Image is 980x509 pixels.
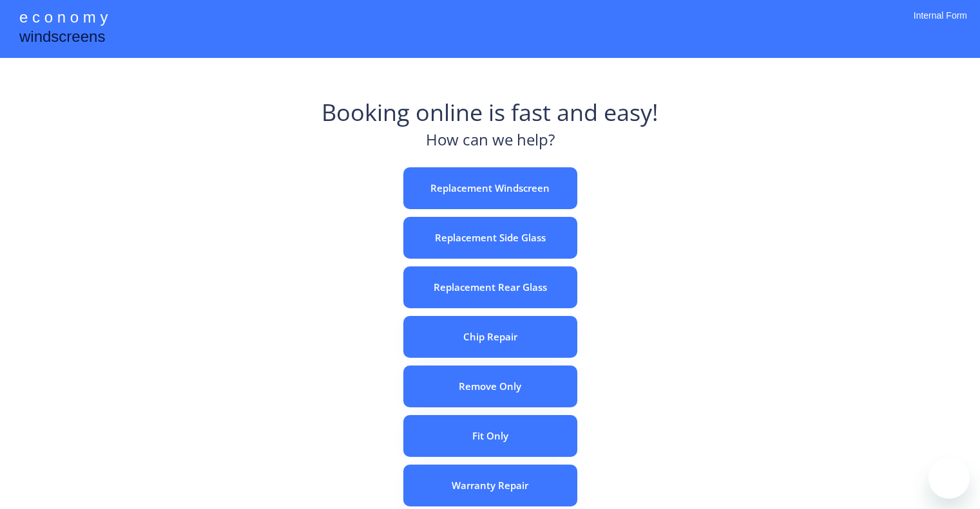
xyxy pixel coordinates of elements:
[322,97,658,129] div: Booking online is fast and easy!
[403,167,577,209] button: Replacement Windscreen
[426,129,555,158] div: How can we help?
[403,266,577,308] button: Replacement Rear Glass
[914,10,967,39] div: Internal Form
[403,415,577,457] button: Fit Only
[403,366,577,407] button: Remove Only
[928,458,970,499] iframe: Button to launch messaging window
[403,316,577,358] button: Chip Repair
[403,465,577,506] button: Warranty Repair
[403,217,577,259] button: Replacement Side Glass
[19,26,105,51] div: windscreens
[19,6,108,31] div: e c o n o m y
